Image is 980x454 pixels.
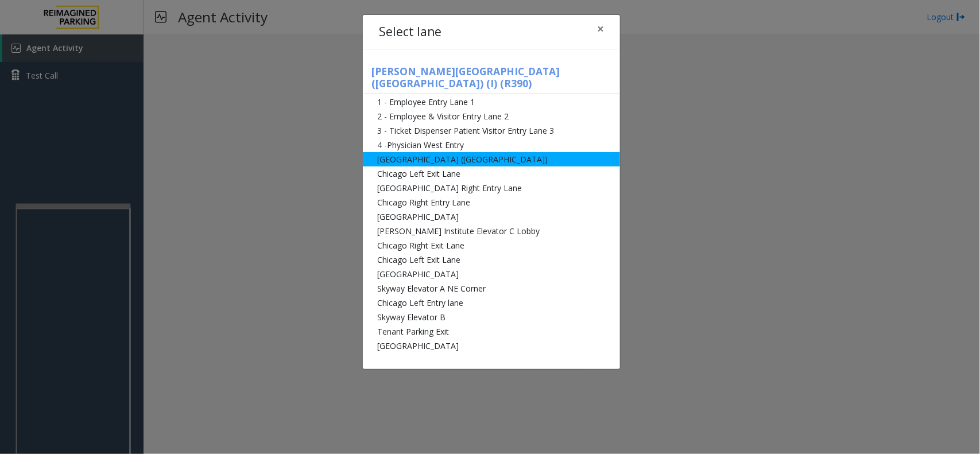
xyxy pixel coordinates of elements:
li: 2 - Employee & Visitor Entry Lane 2 [363,109,620,123]
li: [GEOGRAPHIC_DATA] [363,267,620,281]
li: Chicago Left Entry lane [363,296,620,310]
li: 1 - Employee Entry Lane 1 [363,95,620,109]
li: [GEOGRAPHIC_DATA] Right Entry Lane [363,181,620,195]
li: Skyway Elevator A NE Corner [363,281,620,296]
li: Tenant Parking Exit [363,324,620,339]
h5: [PERSON_NAME][GEOGRAPHIC_DATA] ([GEOGRAPHIC_DATA]) (I) (R390) [363,65,620,94]
span: × [597,21,604,37]
h4: Select lane [379,23,441,41]
li: Chicago Left Exit Lane [363,253,620,267]
button: Close [589,15,612,43]
li: [GEOGRAPHIC_DATA] [363,209,620,224]
li: [PERSON_NAME] Institute Elevator C Lobby [363,224,620,238]
li: Chicago Right Exit Lane [363,238,620,253]
li: Skyway Elevator B [363,310,620,324]
li: Chicago Right Entry Lane [363,195,620,209]
li: 3 - Ticket Dispenser Patient Visitor Entry Lane 3 [363,123,620,138]
li: [GEOGRAPHIC_DATA] [363,339,620,353]
li: [GEOGRAPHIC_DATA] ([GEOGRAPHIC_DATA]) [363,152,620,166]
li: Chicago Left Exit Lane [363,166,620,181]
li: 4 -Physician West Entry [363,138,620,152]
